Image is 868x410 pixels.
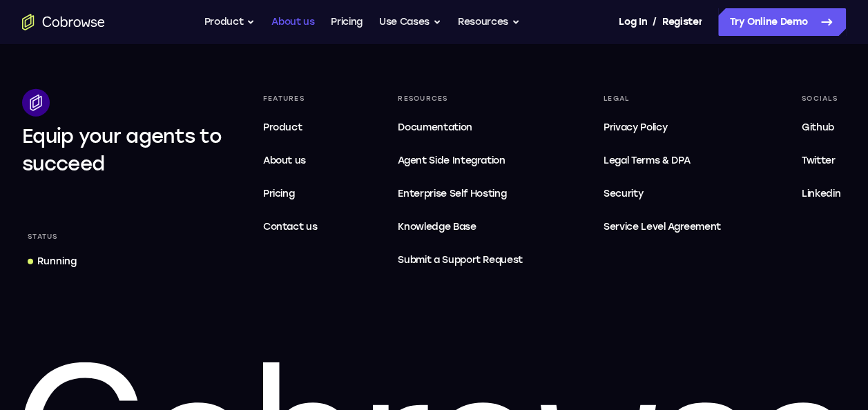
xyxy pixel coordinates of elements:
[619,8,646,36] a: Log In
[263,221,318,233] span: Contact us
[392,180,528,208] a: Enterprise Self Hosting
[802,188,840,199] span: Linkedin
[258,180,323,208] a: Pricing
[263,188,295,199] span: Pricing
[398,186,523,202] span: Enterprise Self Hosting
[718,8,846,36] a: Try Online Demo
[398,221,476,233] span: Knowledge Base
[662,8,702,36] a: Register
[271,8,314,36] a: About us
[379,8,441,36] button: Use Cases
[392,147,528,175] a: Agent Side Integration
[258,89,323,108] div: Features
[802,121,834,133] span: Github
[22,249,82,274] a: Running
[598,147,726,175] a: Legal Terms & DPA
[398,153,523,169] span: Agent Side Integration
[258,213,323,241] a: Contact us
[263,121,302,133] span: Product
[604,121,667,133] span: Privacy Policy
[598,114,726,141] a: Privacy Policy
[22,227,64,246] div: Status
[258,147,323,175] a: About us
[22,14,105,30] a: Go to the home page
[604,188,643,199] span: Security
[604,219,721,235] span: Service Level Agreement
[392,89,528,108] div: Resources
[598,213,726,241] a: Service Level Agreement
[392,213,528,241] a: Knowledge Base
[392,114,528,141] a: Documentation
[263,155,306,166] span: About us
[796,114,846,141] a: Github
[796,180,846,208] a: Linkedin
[796,147,846,175] a: Twitter
[398,252,523,269] span: Submit a Support Request
[598,89,726,108] div: Legal
[598,180,726,208] a: Security
[653,14,657,30] span: /
[398,121,472,133] span: Documentation
[458,8,520,36] button: Resources
[258,114,323,141] a: Product
[604,155,690,166] span: Legal Terms & DPA
[392,246,528,274] a: Submit a Support Request
[331,8,363,36] a: Pricing
[796,89,846,108] div: Socials
[37,255,77,269] div: Running
[204,8,255,36] button: Product
[802,155,836,166] span: Twitter
[22,124,222,175] span: Equip your agents to succeed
